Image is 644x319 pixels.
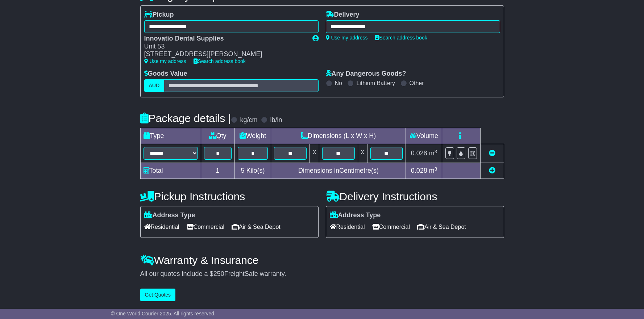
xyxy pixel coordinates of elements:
label: Address Type [330,211,381,219]
div: Unit 53 [144,43,305,51]
td: Qty [201,128,234,144]
td: 1 [201,163,234,179]
span: © One World Courier 2025. All rights reserved. [111,311,216,316]
div: All our quotes include a $ FreightSafe warranty. [140,270,504,278]
button: Get Quotes [140,289,176,301]
label: No [335,80,342,87]
label: Goods Value [144,70,187,78]
a: Search address book [375,35,427,41]
td: Weight [234,128,271,144]
span: m [429,150,437,157]
span: Residential [330,221,365,232]
td: x [358,144,367,163]
td: Dimensions in Centimetre(s) [271,163,406,179]
sup: 3 [435,149,437,154]
label: Pickup [144,11,174,19]
span: m [429,167,437,174]
label: kg/cm [240,116,257,124]
a: Use my address [144,58,186,64]
div: Innovatio Dental Supplies [144,35,305,43]
label: Other [410,80,424,87]
td: Kilo(s) [234,163,271,179]
td: Dimensions (L x W x H) [271,128,406,144]
h4: Package details | [140,112,231,124]
label: Lithium Battery [356,80,395,87]
label: lb/in [270,116,282,124]
span: Air & Sea Depot [417,221,466,232]
a: Remove this item [489,150,495,157]
label: Address Type [144,211,195,219]
label: AUD [144,79,165,92]
a: Use my address [326,35,368,41]
span: 250 [213,270,224,277]
a: Add new item [489,167,495,174]
td: Volume [406,128,442,144]
td: Total [140,163,201,179]
h4: Warranty & Insurance [140,254,504,266]
span: 5 [241,167,244,174]
a: Search address book [194,58,246,64]
span: 0.028 [411,167,427,174]
span: Commercial [187,221,224,232]
td: Type [140,128,201,144]
div: [STREET_ADDRESS][PERSON_NAME] [144,50,305,58]
h4: Pickup Instructions [140,190,319,202]
td: x [310,144,319,163]
span: Commercial [372,221,410,232]
label: Delivery [326,11,360,19]
h4: Delivery Instructions [326,190,504,202]
span: 0.028 [411,150,427,157]
label: Any Dangerous Goods? [326,70,406,78]
span: Air & Sea Depot [232,221,281,232]
span: Residential [144,221,179,232]
sup: 3 [435,166,437,172]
